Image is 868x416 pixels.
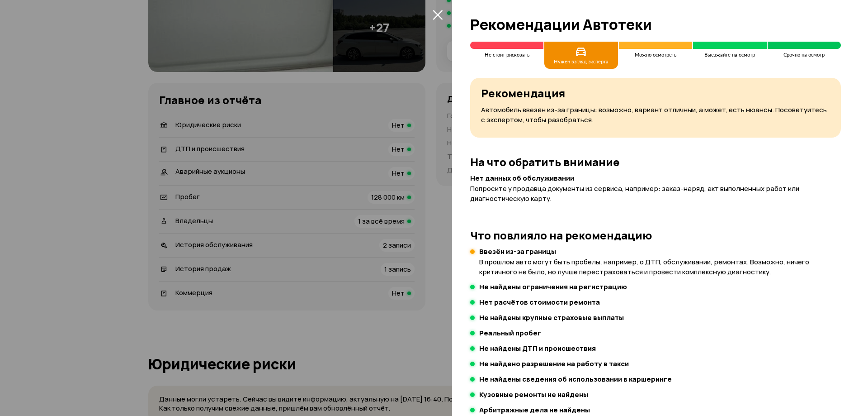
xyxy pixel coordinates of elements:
[470,53,543,58] div: Не стоит рисковать
[479,247,841,256] h4: Ввезён из-за границы
[479,257,841,277] p: В прошлом авто могут быть пробелы, например, о ДТП, обслуживании, ремонтах. Возможно, ничего крит...
[479,282,627,292] h4: Не найдены ограничения на регистрацию
[470,184,841,204] p: Попросите у продавца документы из сервиса, например: заказ-наряд, акт выполненных работ или диагн...
[479,298,600,307] h4: Нет расчётов стоимости ремонта
[479,406,590,415] h4: Арбитражные дела не найдены
[470,229,841,242] h3: Что повлияло на рекомендацию
[481,87,830,100] h3: Рекомендация
[430,7,445,22] button: закрыть
[470,156,841,168] h3: На что обратить внимание
[479,359,629,368] h4: Не найдено разрешение на работу в такси
[768,53,841,58] div: Срочно на осмотр
[470,174,841,183] h4: Нет данных об обслуживании
[479,390,588,399] h4: Кузовные ремонты не найдены
[554,59,609,65] div: Нужен взгляд эксперта
[481,105,830,125] p: Автомобиль ввезён из-за границы: возможно, вариант отличный, а может, есть нюансы. Посоветуйтесь ...
[479,313,624,322] h4: Не найдены крупные страховые выплаты
[693,53,766,58] div: Выезжайте на осмотр
[619,53,692,58] div: Можно осмотреть
[479,344,596,353] h4: Не найдены ДТП и происшествия
[479,329,541,338] h4: Реальный пробег
[479,375,672,384] h4: Не найдены сведения об использовании в каршеринге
